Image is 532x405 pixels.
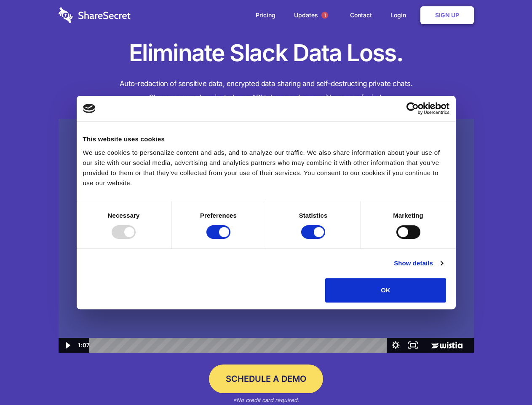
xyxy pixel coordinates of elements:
span: 1 [321,12,328,19]
button: Fullscreen [404,338,422,353]
img: Sharesecret [59,119,474,353]
em: *No credit card required. [233,397,299,403]
a: Show details [394,258,443,268]
div: This website uses cookies [83,134,449,144]
strong: Statistics [299,212,328,219]
button: OK [325,278,446,302]
strong: Marketing [393,212,423,219]
button: Play Video [59,338,76,353]
h4: Auto-redaction of sensitive data, encrypted data sharing and self-destructing private chats. Shar... [59,77,474,105]
button: Show settings menu [387,338,404,353]
h1: Eliminate Slack Data Loss. [59,38,474,68]
div: Playbar [96,338,383,353]
a: Contact [342,2,380,28]
img: logo [83,104,96,113]
a: Login [382,2,419,28]
strong: Necessary [108,212,140,219]
a: Schedule a Demo [209,364,323,393]
img: logo-wordmark-white-trans-d4663122ce5f474addd5e946df7df03e33cb6a1c49d2221995e7729f52c070b2.svg [59,7,131,23]
a: Usercentrics Cookiebot - opens in a new window [376,102,449,115]
a: Pricing [247,2,284,28]
a: Wistia Logo -- Learn More [422,338,473,353]
strong: Preferences [200,212,237,219]
a: Sign Up [420,6,474,24]
div: We use cookies to personalize content and ads, and to analyze our traffic. We also share informat... [83,148,449,188]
